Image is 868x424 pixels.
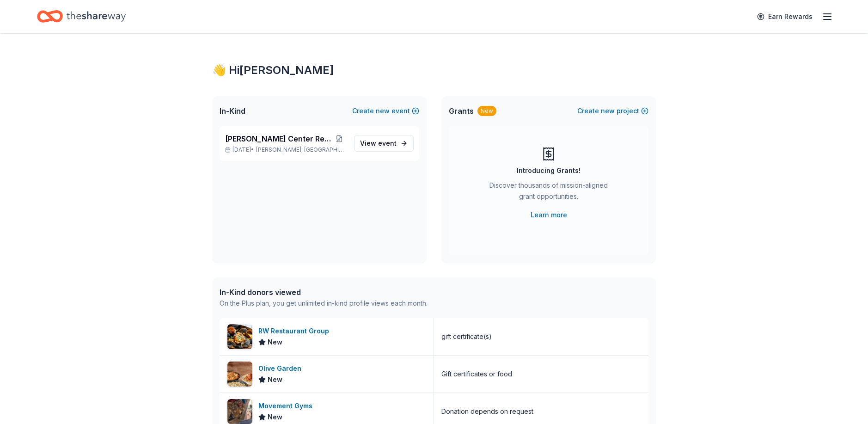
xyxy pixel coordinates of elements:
[225,133,332,144] span: [PERSON_NAME] Center Restoration
[220,105,245,117] span: In-Kind
[577,105,648,117] button: Createnewproject
[227,324,252,349] img: Image for RW Restaurant Group
[441,369,512,380] div: Gift certificates or food
[601,105,615,117] span: new
[360,138,397,149] span: View
[220,298,428,309] div: On the Plus plan, you get unlimited in-kind profile views each month.
[486,180,611,206] div: Discover thousands of mission-aligned grant opportunities.
[258,326,333,337] div: RW Restaurant Group
[477,106,496,116] div: New
[258,363,305,374] div: Olive Garden
[376,105,390,117] span: new
[268,374,282,385] span: New
[258,400,316,412] div: Movement Gyms
[517,165,581,176] div: Introducing Grants!
[441,331,492,342] div: gift certificate(s)
[268,337,282,348] span: New
[352,105,419,117] button: Createnewevent
[256,146,347,154] span: [PERSON_NAME], [GEOGRAPHIC_DATA]
[225,146,347,154] p: [DATE] •
[449,105,474,117] span: Grants
[268,412,282,423] span: New
[212,63,656,78] div: 👋 Hi [PERSON_NAME]
[378,139,397,147] span: event
[227,362,252,387] img: Image for Olive Garden
[354,135,414,152] a: View event
[220,287,428,298] div: In-Kind donors viewed
[531,209,567,221] a: Learn more
[441,406,533,417] div: Donation depends on request
[227,399,252,424] img: Image for Movement Gyms
[752,8,818,25] a: Earn Rewards
[37,6,126,27] a: Home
